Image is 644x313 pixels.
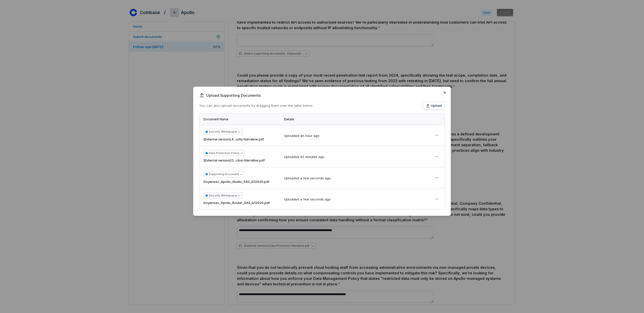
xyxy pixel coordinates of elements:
div: Details [284,117,425,121]
div: Uploaded [284,197,331,202]
button: Supporting Document [204,171,244,177]
div: Document Name [204,117,276,121]
button: Data Protection Policy [204,150,245,156]
div: Uploaded [284,154,325,160]
span: Doyensec_Apollo_Studio_SAS_Q12025.pdf [204,179,269,184]
div: a few seconds ago [300,176,331,181]
div: 42 minutes ago [300,154,325,160]
span: Upload Supporting Documents [199,93,445,98]
div: Uploaded [284,133,319,138]
div: Uploaded [284,176,331,181]
button: Security Whitepaper [204,192,243,198]
span: [External version] A...urity Narrative.pdf [204,137,264,142]
button: Upload [423,102,445,110]
span: Doyensec_Apollo_Router_SAS_Q12025.pdf [204,200,270,205]
span: [External version] D...ction Narrative.pdf [204,158,265,163]
div: a few seconds ago [300,197,331,202]
button: Security Whitepaper [204,129,243,135]
p: You can also upload documents by dragging them over the table below. [199,103,313,108]
div: an hour ago [300,133,319,138]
